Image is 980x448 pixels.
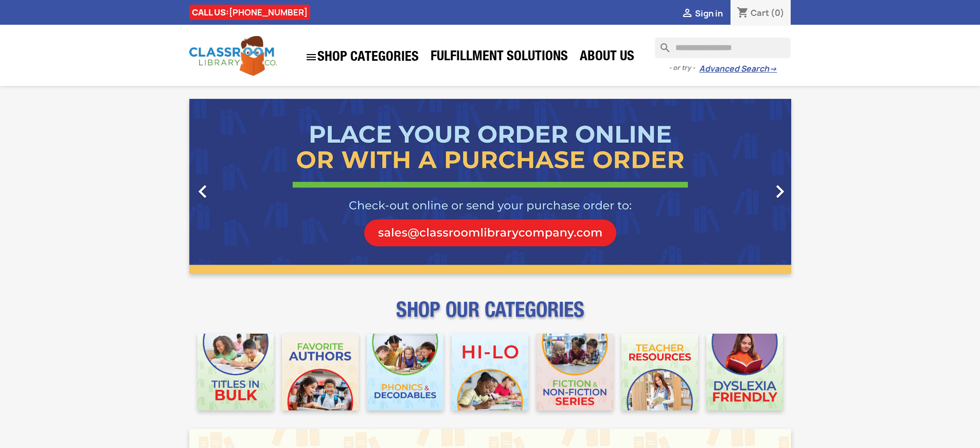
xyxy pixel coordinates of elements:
input: Search [655,38,791,58]
ul: Carousel container [189,99,791,274]
i: search [655,38,667,50]
a:  Sign in [681,8,723,19]
a: Next [701,99,791,274]
img: CLC_Bulk_Mobile.jpg [198,334,274,410]
img: CLC_Fiction_Nonfiction_Mobile.jpg [537,334,613,410]
p: SHOP OUR CATEGORIES [189,307,791,325]
span: - or try - [669,63,699,73]
img: CLC_Dyslexia_Mobile.jpg [706,334,783,410]
img: CLC_Teacher_Resources_Mobile.jpg [621,334,698,410]
img: CLC_Favorite_Authors_Mobile.jpg [282,334,359,410]
i:  [305,51,317,63]
a: Previous [189,99,280,274]
img: CLC_Phonics_And_Decodables_Mobile.jpg [367,334,443,410]
i:  [190,179,216,204]
span: Sign in [695,8,723,19]
span: → [769,64,777,74]
span: (0) [771,7,785,19]
img: CLC_HiLo_Mobile.jpg [452,334,528,410]
a: Fulfillment Solutions [425,47,573,68]
a: [PHONE_NUMBER] [229,7,308,18]
span: Cart [751,7,769,19]
i: shopping_cart [737,7,749,20]
div: CALL US: [189,5,310,20]
a: About Us [575,47,639,68]
i:  [681,8,693,20]
img: Classroom Library Company [189,36,277,76]
i:  [767,179,793,204]
a: SHOP CATEGORIES [300,46,424,68]
a: Advanced Search→ [699,64,777,74]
